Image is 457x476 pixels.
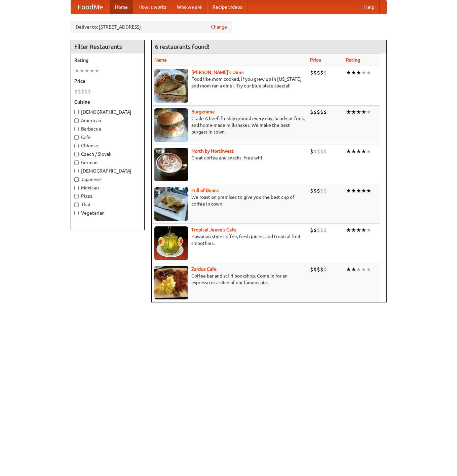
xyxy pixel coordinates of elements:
[211,24,227,30] a: Change
[74,177,79,182] input: Japanese
[154,57,167,63] a: Name
[317,69,320,76] li: $
[320,108,323,116] li: $
[191,227,236,232] a: Tropical Jeeve's Cafe
[361,148,366,155] li: ★
[317,266,320,273] li: $
[320,187,323,194] li: $
[74,109,141,115] label: [DEMOGRAPHIC_DATA]
[79,67,84,74] li: ★
[88,88,91,95] li: $
[74,176,141,183] label: Japanese
[154,233,305,247] p: Hawaiian style coffee, fresh juices, and tropical fruit smoothies.
[74,67,79,74] li: ★
[74,110,79,114] input: [DEMOGRAPHIC_DATA]
[361,266,366,273] li: ★
[81,88,84,95] li: $
[74,160,79,165] input: German
[317,148,320,155] li: $
[346,108,351,116] li: ★
[74,134,141,141] label: Cafe
[74,125,141,132] label: Barbecue
[346,57,360,63] a: Rating
[154,272,305,286] p: Coffee bar and sci-fi bookshop. Come in for an espresso or a slice of our famous pie.
[323,226,327,234] li: $
[323,108,327,116] li: $
[74,135,79,140] input: Cafe
[84,88,88,95] li: $
[310,69,313,76] li: $
[74,184,141,191] label: Mexican
[191,188,219,193] a: Full of Beans
[191,70,244,75] a: [PERSON_NAME]'s Diner
[310,187,313,194] li: $
[361,226,366,234] li: ★
[351,69,356,76] li: ★
[74,194,79,198] input: Pizza
[207,0,247,14] a: Recipe videos
[133,0,172,14] a: How it works
[323,148,327,155] li: $
[74,151,141,157] label: Czech / Slovak
[366,226,371,234] li: ★
[356,187,361,194] li: ★
[74,152,79,156] input: Czech / Slovak
[313,148,317,155] li: $
[320,266,323,273] li: $
[366,108,371,116] li: ★
[71,40,144,53] h4: Filter Restaurants
[356,226,361,234] li: ★
[191,109,215,114] a: Burgerama
[351,187,356,194] li: ★
[320,226,323,234] li: $
[154,148,188,181] img: north.jpg
[356,69,361,76] li: ★
[351,108,356,116] li: ★
[356,266,361,273] li: ★
[310,57,321,63] a: Price
[74,201,141,208] label: Thai
[313,226,317,234] li: $
[154,108,188,142] img: burgerama.jpg
[74,78,141,84] h5: Price
[313,187,317,194] li: $
[84,67,89,74] li: ★
[346,69,351,76] li: ★
[154,115,305,135] p: Grade A beef, freshly ground every day, hand-cut fries, and home-made milkshakes. We make the bes...
[346,226,351,234] li: ★
[346,148,351,155] li: ★
[323,187,327,194] li: $
[74,193,141,199] label: Pizza
[74,142,141,149] label: Chinese
[351,148,356,155] li: ★
[154,76,305,89] p: Food like mom cooked, if you grew up in [US_STATE] and mom ran a diner. Try our blue plate special!
[310,108,313,116] li: $
[191,266,217,272] a: Zardoz Cafe
[154,266,188,299] img: zardoz.jpg
[323,266,327,273] li: $
[191,148,234,154] a: North by Northwest
[154,154,305,161] p: Great coffee and snacks. Free wifi.
[313,266,317,273] li: $
[172,0,207,14] a: Who we are
[317,187,320,194] li: $
[154,226,188,260] img: jeeves.jpg
[74,118,79,123] input: American
[94,67,100,74] li: ★
[313,69,317,76] li: $
[351,226,356,234] li: ★
[74,57,141,64] h5: Rating
[366,187,371,194] li: ★
[71,21,232,33] div: Deliver to: [STREET_ADDRESS]
[154,194,305,207] p: We roast on premises to give you the best cup of coffee in town.
[71,0,110,14] a: FoodMe
[310,266,313,273] li: $
[154,187,188,221] img: beans.jpg
[366,148,371,155] li: ★
[361,69,366,76] li: ★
